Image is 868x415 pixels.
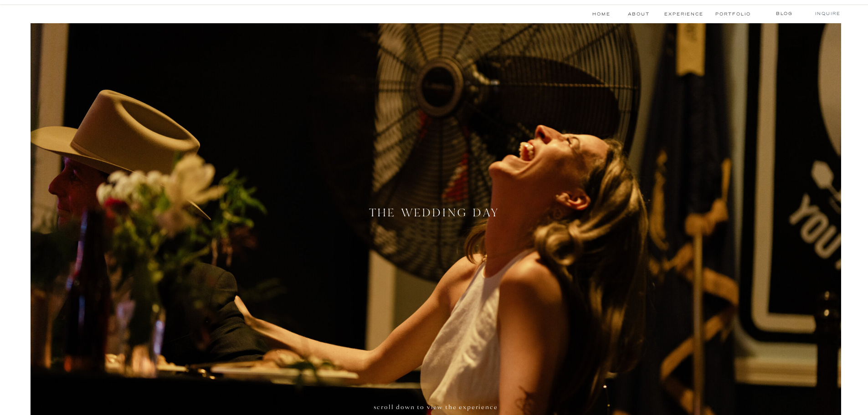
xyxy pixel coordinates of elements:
[591,10,611,18] a: Home
[766,10,802,17] a: blog
[812,10,844,17] a: Inquire
[368,208,502,221] h2: the wedding day
[664,10,704,18] a: experience
[715,10,750,18] a: Portfolio
[342,402,529,414] h1: scroll down to view the experience
[628,10,648,18] a: About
